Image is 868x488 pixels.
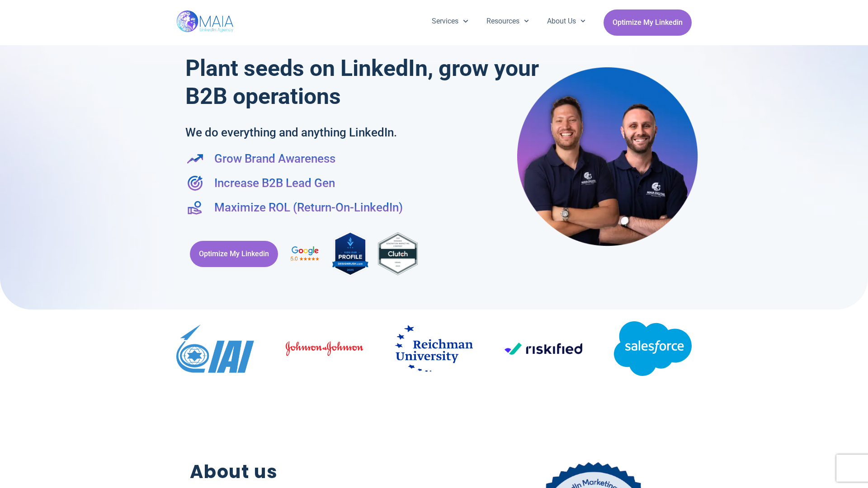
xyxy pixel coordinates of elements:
[423,9,594,33] nav: Menu
[423,9,477,33] a: Services
[176,310,692,390] div: Image Carousel
[190,241,278,267] a: Optimize My Linkedin
[613,14,683,31] span: Optimize My Linkedin
[604,9,692,36] a: Optimize My Linkedin
[286,340,363,357] img: johnson-johnson-4
[395,325,473,372] img: Reichman_University.svg (3)
[614,321,692,375] img: salesforce-2
[176,324,254,376] div: 9 / 19
[185,124,484,141] h2: We do everything and anything LinkedIn.
[505,343,582,355] img: Riskified_logo
[614,321,692,379] div: 13 / 19
[212,174,335,192] span: Increase B2B Lead Gen
[332,230,368,278] img: MAIA Digital's rating on DesignRush, the industry-leading B2B Marketplace connecting brands with ...
[176,324,254,373] img: Israel_Aerospace_Industries_logo.svg
[538,9,594,33] a: About Us
[477,9,538,33] a: Resources
[517,66,698,246] img: Maia Digital- Shay & Eli
[212,199,403,216] span: Maximize ROL (Return-On-LinkedIn)
[505,343,582,358] div: 12 / 19
[185,54,543,110] h1: Plant seeds on LinkedIn, grow your B2B operations
[212,150,335,167] span: Grow Brand Awareness
[286,340,363,360] div: 10 / 19
[190,458,444,486] h2: About us
[199,245,269,263] span: Optimize My Linkedin
[395,325,473,375] div: 11 / 19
